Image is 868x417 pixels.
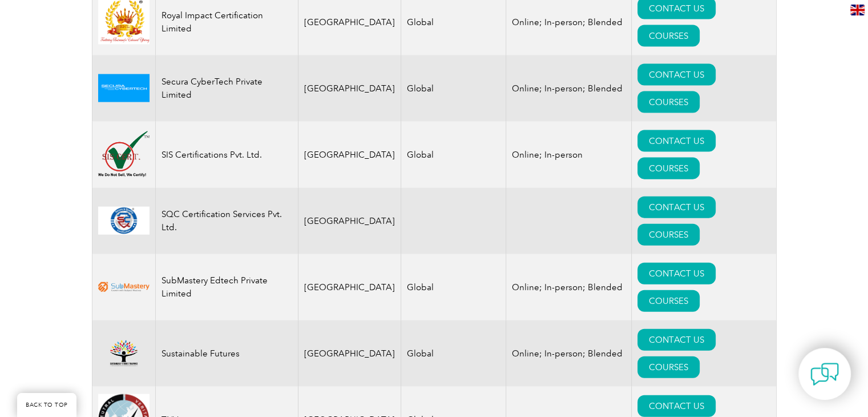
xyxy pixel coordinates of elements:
[155,320,298,387] td: Sustainable Futures
[506,254,631,320] td: Online; In-person; Blended
[637,290,700,312] a: COURSES
[155,188,298,254] td: SQC Certification Services Pvt. Ltd.
[298,122,401,188] td: [GEOGRAPHIC_DATA]
[401,320,506,387] td: Global
[506,55,631,122] td: Online; In-person; Blended
[637,130,716,152] a: CONTACT US
[637,224,700,246] a: COURSES
[401,55,506,122] td: Global
[298,55,401,122] td: [GEOGRAPHIC_DATA]
[506,122,631,188] td: Online; In-person
[401,254,506,320] td: Global
[17,393,76,417] a: BACK TO TOP
[298,188,401,254] td: [GEOGRAPHIC_DATA]
[810,360,839,388] img: contact-chat.png
[637,91,700,113] a: COURSES
[98,339,150,367] img: 92933d1f-5330-ee11-bdf4-000d3ae1a86f-logo.png
[155,122,298,188] td: SIS Certifications Pvt. Ltd.
[637,263,716,284] a: CONTACT US
[401,122,506,188] td: Global
[98,207,150,235] img: 90112ba2-3713-ef11-9f89-6045bde60eb0-logo.png
[637,395,716,417] a: CONTACT US
[506,320,631,387] td: Online; In-person; Blended
[637,25,700,47] a: COURSES
[98,131,150,178] img: 3e02472a-4508-ef11-9f89-00224895d7a3-logo.png
[155,254,298,320] td: SubMastery Edtech Private Limited
[298,254,401,320] td: [GEOGRAPHIC_DATA]
[637,64,716,86] a: CONTACT US
[98,74,150,102] img: 89eda43c-26dd-ef11-a730-002248955c5a-logo.png
[98,282,150,292] img: b058626c-7201-ef11-9f89-002248937991-logo.png
[637,158,700,179] a: COURSES
[155,55,298,122] td: Secura CyberTech Private Limited
[637,197,716,218] a: CONTACT US
[637,329,716,351] a: CONTACT US
[298,320,401,387] td: [GEOGRAPHIC_DATA]
[850,5,865,15] img: en
[637,356,700,378] a: COURSES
